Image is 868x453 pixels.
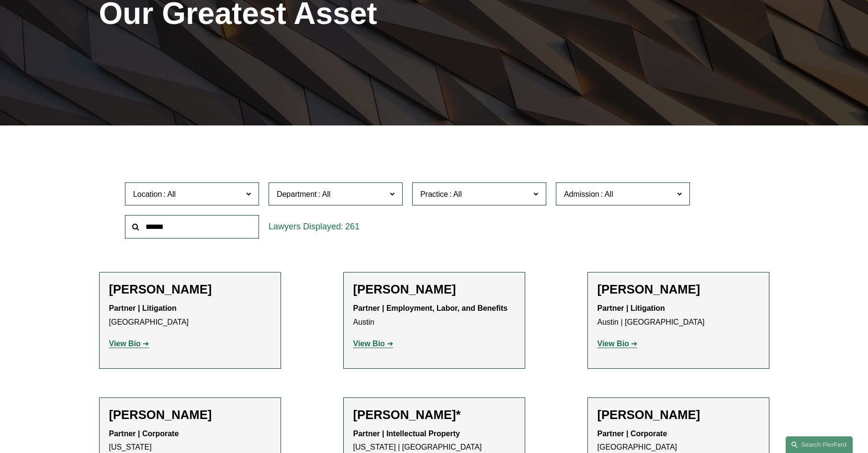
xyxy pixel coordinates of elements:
[564,190,599,198] span: Admission
[353,408,515,422] h2: [PERSON_NAME]*
[786,436,853,453] a: Search this site
[353,430,460,438] strong: Partner | Intellectual Property
[597,408,759,422] h2: [PERSON_NAME]
[109,430,179,438] strong: Partner | Corporate
[353,302,515,329] p: Austin
[109,340,141,348] strong: View Bio
[597,340,638,348] a: View Bio
[109,282,271,297] h2: [PERSON_NAME]
[420,190,448,198] span: Practice
[345,222,360,231] span: 261
[277,190,317,198] span: Department
[597,302,759,329] p: Austin | [GEOGRAPHIC_DATA]
[133,190,162,198] span: Location
[353,282,515,297] h2: [PERSON_NAME]
[109,340,149,348] a: View Bio
[109,408,271,422] h2: [PERSON_NAME]
[597,340,629,348] strong: View Bio
[597,430,667,438] strong: Partner | Corporate
[109,304,177,312] strong: Partner | Litigation
[353,304,508,312] strong: Partner | Employment, Labor, and Benefits
[353,340,385,348] strong: View Bio
[353,340,394,348] a: View Bio
[597,304,665,312] strong: Partner | Litigation
[109,302,271,329] p: [GEOGRAPHIC_DATA]
[597,282,759,297] h2: [PERSON_NAME]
